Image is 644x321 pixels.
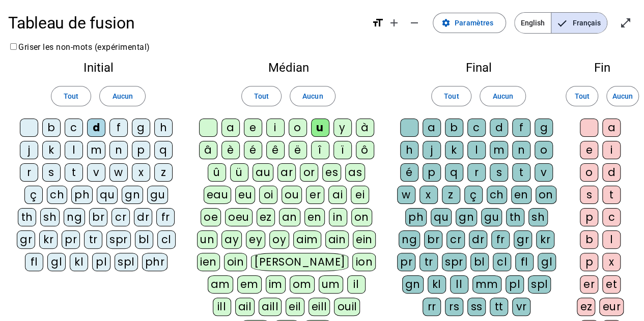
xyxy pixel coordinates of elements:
[51,86,91,106] button: Tout
[405,208,427,226] div: ph
[42,141,61,159] div: k
[612,90,633,102] span: Aucun
[109,163,128,182] div: w
[115,253,138,271] div: spl
[225,208,253,226] div: oeu
[208,163,226,182] div: û
[154,141,173,159] div: q
[511,186,531,204] div: en
[467,119,486,137] div: c
[87,163,105,182] div: v
[289,119,307,137] div: o
[441,18,451,27] mat-icon: settings
[132,119,150,137] div: g
[445,298,463,316] div: rs
[92,253,110,271] div: pl
[467,163,486,182] div: r
[356,141,374,159] div: ô
[577,62,628,74] h2: Fin
[25,253,43,271] div: fl
[551,13,607,33] span: Français
[528,208,548,226] div: sh
[574,90,589,102] span: Tout
[536,186,556,204] div: on
[535,119,553,137] div: g
[304,208,325,226] div: en
[266,141,285,159] div: ê
[580,275,598,294] div: er
[311,141,329,159] div: î
[224,253,247,271] div: oin
[329,208,347,226] div: in
[620,17,632,29] mat-icon: open_in_full
[356,119,374,137] div: à
[251,253,348,271] div: [PERSON_NAME]
[106,230,131,249] div: spr
[266,275,286,294] div: im
[64,208,85,226] div: ng
[87,119,105,137] div: d
[400,141,418,159] div: h
[490,119,508,137] div: d
[419,186,438,204] div: x
[456,208,477,226] div: gn
[311,119,329,137] div: u
[423,298,441,316] div: rr
[62,230,80,249] div: pr
[47,253,66,271] div: gl
[142,253,168,271] div: phr
[109,119,128,137] div: f
[134,208,152,226] div: dr
[293,230,321,249] div: aim
[112,90,132,102] span: Aucun
[347,275,366,294] div: il
[423,119,441,137] div: a
[490,141,508,159] div: m
[528,275,551,294] div: spl
[480,86,525,106] button: Aucun
[302,90,323,102] span: Aucun
[70,253,88,271] div: kl
[446,230,465,249] div: cr
[515,13,551,33] span: English
[384,13,404,33] button: Augmenter la taille de la police
[492,90,513,102] span: Aucun
[372,17,384,29] mat-icon: format_size
[201,208,221,226] div: oe
[279,208,300,226] div: an
[87,141,105,159] div: m
[197,62,380,74] h2: Médian
[157,230,176,249] div: cl
[10,43,17,50] input: Griser les non-mots (expérimental)
[286,298,304,316] div: eil
[84,230,102,249] div: tr
[277,163,296,182] div: ar
[244,119,262,137] div: e
[397,186,415,204] div: w
[469,230,487,249] div: dr
[493,253,511,271] div: cl
[490,163,508,182] div: s
[445,141,463,159] div: k
[257,208,275,226] div: ez
[325,230,349,249] div: ain
[246,230,265,249] div: ey
[464,186,483,204] div: ç
[444,90,459,102] span: Tout
[16,62,180,74] h2: Initial
[235,186,255,204] div: eu
[423,141,441,159] div: j
[132,163,150,182] div: x
[428,275,446,294] div: kl
[442,186,460,204] div: z
[147,186,168,204] div: gu
[39,230,58,249] div: kr
[241,86,282,106] button: Tout
[8,42,150,52] label: Griser les non-mots (expérimental)
[470,253,489,271] div: bl
[40,208,60,226] div: sh
[431,86,471,106] button: Tout
[20,141,38,159] div: j
[514,12,607,34] mat-button-toggle-group: Language selection
[353,230,376,249] div: ein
